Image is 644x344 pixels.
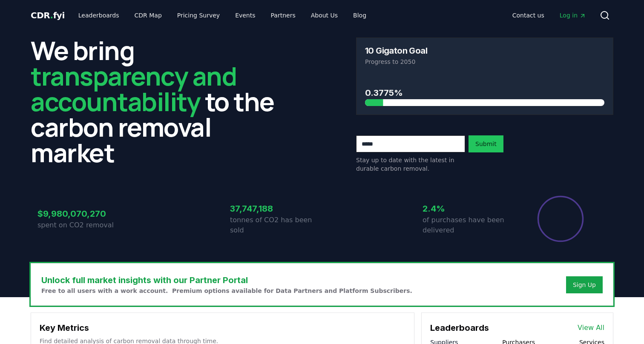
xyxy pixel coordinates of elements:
[50,10,53,20] span: .
[31,9,65,21] a: CDR.fyi
[560,11,586,20] span: Log in
[41,287,412,295] p: Free to all users with a work account. Premium options available for Data Partners and Platform S...
[37,220,129,230] p: spent on CO2 removal
[573,281,596,289] a: Sign Up
[37,207,129,220] h3: $9,980,070,270
[128,8,169,23] a: CDR Map
[506,8,593,23] nav: Main
[31,10,65,20] span: CDR fyi
[578,323,604,333] a: View All
[423,215,515,235] p: of purchases have been delivered
[228,8,262,23] a: Events
[365,86,604,99] h3: 0.3775%
[230,202,322,215] h3: 37,747,188
[365,57,604,66] p: Progress to 2050
[553,8,593,23] a: Log in
[170,8,227,23] a: Pricing Survey
[365,46,427,55] h3: 10 Gigaton Goal
[346,8,373,23] a: Blog
[72,8,373,23] nav: Main
[356,156,465,173] p: Stay up to date with the latest in durable carbon removal.
[41,274,412,287] h3: Unlock full market insights with our Partner Portal
[469,135,503,152] button: Submit
[506,8,551,23] a: Contact us
[40,321,405,334] h3: Key Metrics
[304,8,345,23] a: About Us
[230,215,322,235] p: tonnes of CO2 has been sold
[31,37,288,165] h2: We bring to the carbon removal market
[537,195,584,243] div: Percentage of sales delivered
[566,276,603,293] button: Sign Up
[430,321,489,334] h3: Leaderboards
[31,58,236,119] span: transparency and accountability
[423,202,515,215] h3: 2.4%
[264,8,302,23] a: Partners
[72,8,126,23] a: Leaderboards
